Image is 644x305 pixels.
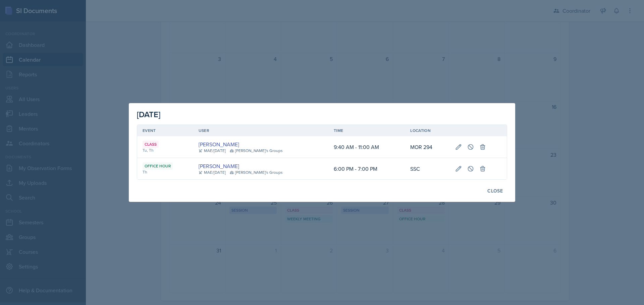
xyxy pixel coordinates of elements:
div: Th [143,169,188,175]
div: Tu, Th [143,147,188,153]
th: Event [137,125,193,136]
div: [DATE] [137,108,507,121]
td: SSC [405,158,450,179]
div: MAE/[DATE] [199,169,226,175]
div: Office Hour [143,162,173,170]
div: [PERSON_NAME]'s Groups [230,148,283,154]
button: Close [483,185,507,197]
div: [PERSON_NAME]'s Groups [230,169,283,175]
td: MOR 294 [405,136,450,158]
div: Close [487,188,503,194]
div: Class [143,141,159,148]
th: Location [405,125,450,136]
th: Time [328,125,405,136]
a: [PERSON_NAME] [199,162,239,170]
td: 6:00 PM - 7:00 PM [328,158,405,179]
th: User [193,125,328,136]
div: MAE/[DATE] [199,148,226,154]
td: 9:40 AM - 11:00 AM [328,136,405,158]
a: [PERSON_NAME] [199,140,239,148]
